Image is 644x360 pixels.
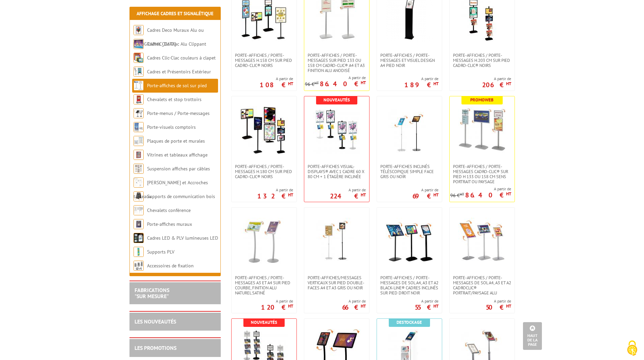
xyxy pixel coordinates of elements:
[412,194,438,198] p: 69 €
[261,298,293,304] span: A partir de
[342,298,366,304] span: A partir de
[324,97,350,103] b: Nouveautés
[240,218,288,265] img: Porte-affiches / Porte-messages A3 et A4 sur pied courbe, finition alu naturel satiné
[288,192,293,198] sup: HT
[361,303,366,309] sup: HT
[147,193,215,199] a: Supports de communication bois
[260,83,293,87] p: 108 €
[135,344,176,351] a: LES PROMOTIONS
[260,76,293,81] span: A partir de
[320,82,366,86] p: 86.40 €
[134,261,144,271] img: Accessoires de fixation
[377,275,442,295] a: Porte-affiches / Porte-messages de sol A4, A3 et A2 Black-Line® cadres inclinés sur Pied Droit Noir
[486,298,511,304] span: A partir de
[304,275,369,290] a: Porte-affiches/messages verticaux sur pied double-faces A4 et A3 Gris ou Noir
[235,53,293,68] span: Porte-affiches / Porte-messages H.158 cm sur pied Cadro-Clic® NOIRS
[134,67,144,77] img: Cadres et Présentoirs Extérieur
[523,322,542,350] a: Haut de la page
[330,194,366,198] p: 224 €
[134,150,144,160] img: Vitrines et tableaux affichage
[308,53,366,73] span: Porte-affiches / Porte-messages sur pied 133 ou 158 cm Cadro-Clic® A4 et A3 finition alu anodisé
[147,249,174,255] a: Supports PLV
[380,275,438,295] span: Porte-affiches / Porte-messages de sol A4, A3 et A2 Black-Line® cadres inclinés sur Pied Droit Noir
[240,106,288,154] img: Porte-affiches / Porte-messages H.180 cm SUR PIED CADRO-CLIC® NOIRS
[134,247,144,257] img: Supports PLV
[232,275,296,295] a: Porte-affiches / Porte-messages A3 et A4 sur pied courbe, finition alu naturel satiné
[377,164,442,179] a: Porte-affiches inclinés téléscopique simple face gris ou noir
[450,164,515,184] a: Porte-affiches / Porte-messages Cadro-Clic® sur pied H 133 ou 158 cm sens portrait ou paysage
[134,136,144,146] img: Plaques de porte et murales
[342,305,366,309] p: 66 €
[232,53,296,68] a: Porte-affiches / Porte-messages H.158 cm sur pied Cadro-Clic® NOIRS
[304,164,369,179] a: PORTE-AFFICHES VISUAL-DISPLAYS® AVEC 1 CADRE 60 X 80 CM + 1 ÉTAGÈRE INCLINÉE
[251,319,277,325] b: Nouveautés
[450,53,515,68] a: Porte-affiches / Porte-messages H.203 cm SUR PIED CADRO-CLIC® NOIRS
[134,25,144,35] img: Cadres Deco Muraux Alu ou Bois
[377,53,442,68] a: Porte-affiches / Porte-messages et Visuel Design A4 pied noir
[620,337,644,360] button: Cookies (fenêtre modale)
[313,106,360,154] img: PORTE-AFFICHES VISUAL-DISPLAYS® AVEC 1 CADRE 60 X 80 CM + 1 ÉTAGÈRE INCLINÉE
[433,81,438,87] sup: HT
[134,205,144,215] img: Chevalets conférence
[134,233,144,243] img: Cadres LED & PLV lumineuses LED
[147,55,216,61] a: Cadres Clic-Clac couleurs à clapet
[453,53,511,68] span: Porte-affiches / Porte-messages H.203 cm SUR PIED CADRO-CLIC® NOIRS
[397,319,422,325] b: Destockage
[288,303,293,309] sup: HT
[147,166,210,172] a: Suspension affiches par câbles
[134,27,204,47] a: Cadres Deco Muraux Alu ou [GEOGRAPHIC_DATA]
[134,219,144,229] img: Porte-affiches muraux
[134,164,144,174] img: Suspension affiches par câbles
[460,192,464,196] sup: HT
[458,218,506,265] img: Porte-affiches / Porte-messages de sol A4, A3 et A2 CadroClic® portrait/paysage alu
[304,53,369,73] a: Porte-affiches / Porte-messages sur pied 133 ou 158 cm Cadro-Clic® A4 et A3 finition alu anodisé
[380,53,438,68] span: Porte-affiches / Porte-messages et Visuel Design A4 pied noir
[453,275,511,295] span: Porte-affiches / Porte-messages de sol A4, A3 et A2 CadroClic® portrait/paysage alu
[465,193,511,197] p: 86.40 €
[235,275,293,295] span: Porte-affiches / Porte-messages A3 et A4 sur pied courbe, finition alu naturel satiné
[415,298,438,304] span: A partir de
[147,152,208,158] a: Vitrines et tableaux affichage
[361,192,366,198] sup: HT
[147,235,218,241] a: Cadres LED & PLV lumineuses LED
[450,186,511,192] span: A partir de
[134,179,208,199] a: [PERSON_NAME] et Accroches tableaux
[134,53,144,63] img: Cadres Clic-Clac couleurs à clapet
[232,164,296,179] a: Porte-affiches / Porte-messages H.180 cm SUR PIED CADRO-CLIC® NOIRS
[453,164,511,184] span: Porte-affiches / Porte-messages Cadro-Clic® sur pied H 133 ou 158 cm sens portrait ou paysage
[330,187,366,193] span: A partir de
[135,318,176,325] a: LES NOUVEAUTÉS
[361,80,366,86] sup: HT
[386,106,433,154] img: Porte-affiches inclinés téléscopique simple face gris ou noir
[313,218,360,265] img: Porte-affiches/messages verticaux sur pied double-faces A4 et A3 Gris ou Noir
[257,194,293,198] p: 132 €
[433,192,438,198] sup: HT
[506,303,511,309] sup: HT
[134,80,144,91] img: Porte-affiches de sol sur pied
[147,221,192,227] a: Porte-affiches muraux
[134,177,144,188] img: Cimaises et Accroches tableaux
[506,81,511,87] sup: HT
[147,207,191,213] a: Chevalets conférence
[470,97,494,103] b: Promoweb
[147,110,210,116] a: Porte-menus / Porte-messages
[134,94,144,104] img: Chevalets et stop trottoirs
[305,82,319,87] p: 96 €
[305,75,366,80] span: A partir de
[482,76,511,81] span: A partir de
[450,275,515,295] a: Porte-affiches / Porte-messages de sol A4, A3 et A2 CadroClic® portrait/paysage alu
[261,305,293,309] p: 120 €
[147,263,194,269] a: Accessoires de fixation
[257,187,293,193] span: A partir de
[134,108,144,118] img: Porte-menus / Porte-messages
[288,81,293,87] sup: HT
[308,275,366,290] span: Porte-affiches/messages verticaux sur pied double-faces A4 et A3 Gris ou Noir
[415,305,438,309] p: 55 €
[386,218,433,265] img: Porte-affiches / Porte-messages de sol A4, A3 et A2 Black-Line® cadres inclinés sur Pied Droit Noir
[147,124,196,130] a: Porte-visuels comptoirs
[235,164,293,179] span: Porte-affiches / Porte-messages H.180 cm SUR PIED CADRO-CLIC® NOIRS
[380,164,438,179] span: Porte-affiches inclinés téléscopique simple face gris ou noir
[147,69,211,75] a: Cadres et Présentoirs Extérieur
[450,193,464,198] p: 96 €
[506,191,511,197] sup: HT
